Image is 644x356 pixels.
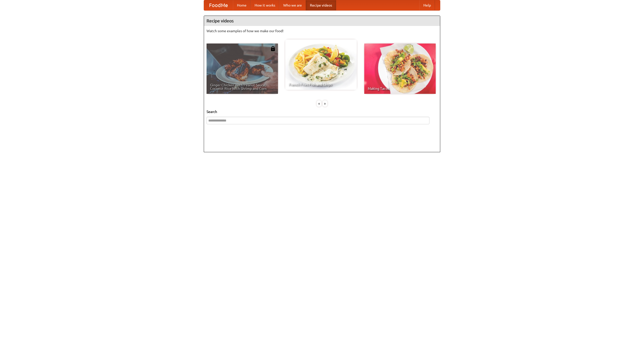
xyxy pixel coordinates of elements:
a: Making Tacos [364,44,436,94]
div: » [323,100,327,107]
h4: Recipe videos [204,16,440,26]
span: Making Tacos [368,87,432,90]
span: French Fries Fish and Chips [289,83,353,86]
img: 483408.png [270,46,275,51]
h5: Search [207,109,437,114]
div: « [317,100,321,107]
a: FoodMe [204,0,233,10]
a: How it works [251,0,279,10]
a: Home [233,0,251,10]
a: Recipe videos [306,0,336,10]
p: Watch some examples of how we make our food! [207,28,437,33]
a: Help [419,0,435,10]
a: French Fries Fish and Chips [285,39,357,90]
a: Who we are [279,0,306,10]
